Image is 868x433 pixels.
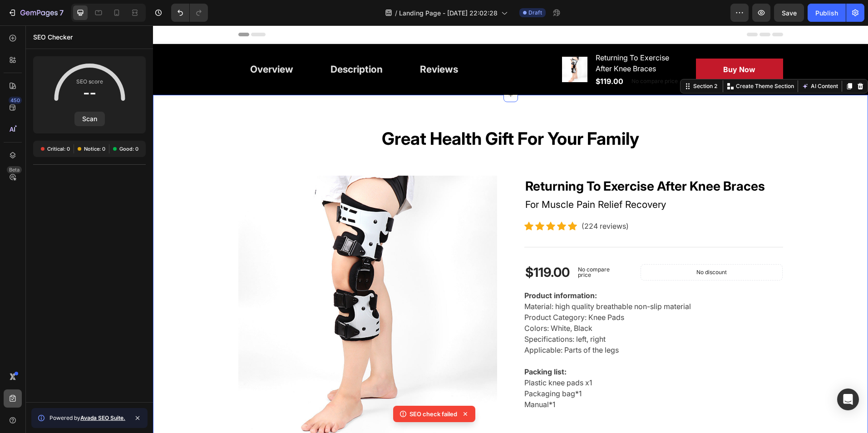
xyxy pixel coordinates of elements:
h2: Returning To Exercise After Knee Braces [442,26,528,49]
button: Publish [808,4,846,22]
p: 7 [59,7,64,18]
button: Scan [74,112,105,126]
div: Buy Now [570,39,602,49]
div: Publish [815,8,838,18]
p: Material: high quality breathable non-slip material Product Category: Knee Pads Colors: White, Bl... [371,266,538,362]
button: AI Content [647,55,687,66]
p: No discount [543,243,574,251]
p: No compare price [425,241,469,252]
p: SEO Checker [33,32,73,43]
div: $119.00 [371,236,418,257]
p: (224 reviews) [429,195,476,206]
p: Create Theme Section [583,57,641,65]
button: 7 [4,4,68,22]
div: $119.00 [442,49,471,62]
a: Reviews [255,31,317,57]
button: Buy Now [543,33,630,55]
p: No compare price [478,53,525,59]
div: Section 2 [538,57,566,65]
b: Packing list: [371,342,414,351]
a: Avada SEO Suite. [80,414,125,421]
span: Powered by [49,414,125,422]
div: Reviews [267,37,305,51]
span: Save [782,9,797,17]
a: Description [166,31,242,57]
p: Packaging bag*1 Manual*1 [371,364,429,384]
span: Good: 0 [119,145,138,153]
h2: Returning To Exercise After Knee Braces [371,150,630,171]
b: Product information: [371,266,444,275]
div: 450 [9,97,22,104]
span: Landing Page - [DATE] 22:02:28 [399,8,498,18]
p: Great Health Gift For Your Family [86,103,629,124]
span: Draft [528,9,542,17]
span: SEO score [76,77,103,86]
iframe: Design area [153,25,868,433]
p: For Muscle Pain Relief Recovery [372,172,629,187]
div: Undo/Redo [171,4,208,22]
span: Notice: 0 [84,145,105,153]
div: Description [178,37,230,51]
div: Beta [7,166,22,173]
span: / [395,8,397,18]
span: Critical: 0 [47,145,70,153]
div: Open Intercom Messenger [837,389,859,410]
p: SEO check failed [409,409,457,418]
button: Save [774,4,804,22]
